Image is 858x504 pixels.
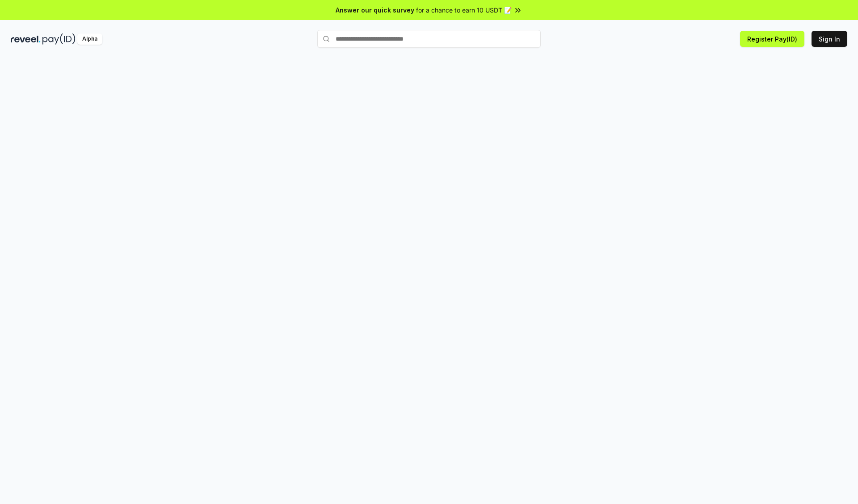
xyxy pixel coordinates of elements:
span: Answer our quick survey [336,5,414,15]
img: reveel_dark [11,33,41,45]
span: for a chance to earn 10 USDT 📝 [416,5,512,15]
button: Sign In [812,31,847,47]
div: Alpha [77,33,102,45]
button: Register Pay(ID) [740,31,804,47]
img: pay_id [42,33,76,45]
